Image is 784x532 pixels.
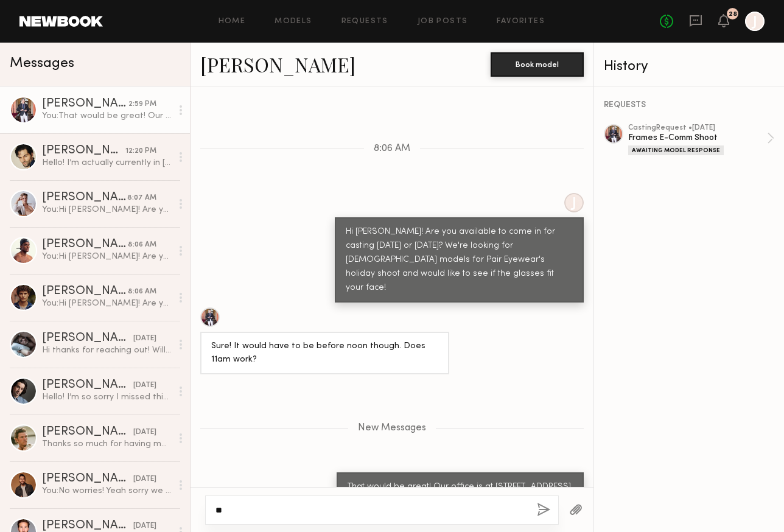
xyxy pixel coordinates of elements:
div: 28 [729,11,737,18]
div: [PERSON_NAME] [42,473,133,485]
a: Favorites [497,18,545,26]
div: [DATE] [133,427,156,438]
a: [PERSON_NAME] [200,51,355,77]
div: [PERSON_NAME] [42,239,128,251]
div: You: That would be great! Our office is at [STREET_ADDRESS]. [42,110,172,122]
div: You: No worries! Yeah sorry we manage to book someone already [42,485,172,497]
div: You: Hi [PERSON_NAME]! Are you available to come in for casting [DATE] or [DATE]? We're looking f... [42,298,172,309]
div: 8:06 AM [128,239,156,251]
a: Home [219,18,246,26]
a: J [745,12,765,31]
div: You: Hi [PERSON_NAME]! Are you available to come in for casting [DATE] or [DATE]? We're looking f... [42,251,172,262]
div: [DATE] [133,474,156,485]
span: New Messages [358,423,426,433]
div: [PERSON_NAME] [42,332,133,345]
div: [DATE] [133,520,156,532]
div: Thanks so much for having me be a part of the shoot! [42,438,172,450]
div: REQUESTS [604,101,774,110]
div: [PERSON_NAME] [42,145,125,157]
a: Requests [341,18,388,26]
div: [PERSON_NAME] [42,285,128,298]
div: 8:06 AM [128,286,156,298]
div: Frames E-Comm Shoot [628,132,767,144]
div: [PERSON_NAME] [42,379,133,391]
a: Models [275,18,312,26]
div: Hi [PERSON_NAME]! Are you available to come in for casting [DATE] or [DATE]? We're looking for [D... [346,225,573,295]
span: 8:06 AM [374,144,410,154]
div: Sure! It would have to be before noon though. Does 11am work? [211,340,438,368]
div: Hello! I’m so sorry I missed this message the notifications on this app are terrible. If you woul... [42,391,172,403]
button: Book model [491,52,584,77]
div: [DATE] [133,380,156,391]
div: [DATE] [133,333,156,345]
div: [PERSON_NAME] [42,426,133,438]
div: History [604,60,774,74]
div: [PERSON_NAME] [42,192,127,204]
a: Book model [491,58,584,69]
div: Hi thanks for reaching out! Will be out of town unfortunately [42,345,172,356]
div: [PERSON_NAME] [42,520,133,532]
div: 2:59 PM [128,99,156,110]
div: Awaiting Model Response [628,145,724,155]
div: That would be great! Our office is at [STREET_ADDRESS]. [348,480,573,494]
div: casting Request • [DATE] [628,124,767,132]
div: 8:07 AM [127,192,156,204]
div: [PERSON_NAME] [42,98,128,110]
div: 12:20 PM [125,145,156,157]
a: castingRequest •[DATE]Frames E-Comm ShootAwaiting Model Response [628,124,774,155]
span: Messages [10,57,74,71]
a: Job Posts [418,18,468,26]
div: You: Hi [PERSON_NAME]! Are you available to come in for casting [DATE] or [DATE]? We're looking f... [42,204,172,215]
div: Hello! I’m actually currently in [GEOGRAPHIC_DATA] ([GEOGRAPHIC_DATA])! I’d be happy to travel ba... [42,157,172,169]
